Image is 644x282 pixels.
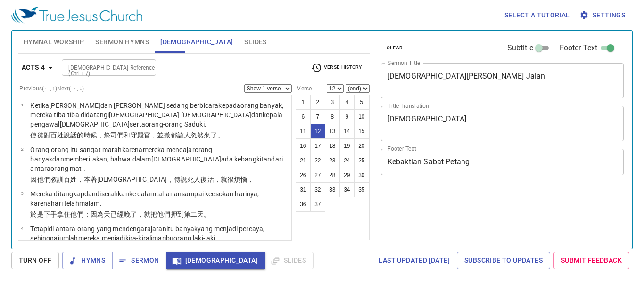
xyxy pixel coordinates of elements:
[190,131,224,139] wg4523: 忽然來了
[354,168,369,183] button: 30
[501,7,574,24] button: Select a tutorial
[354,124,369,139] button: 15
[30,225,264,242] wg191: ajaran
[120,255,159,266] span: Sermon
[339,138,355,153] button: 19
[339,168,355,183] button: 29
[504,9,570,21] span: Select a tutorial
[381,42,409,54] button: clear
[164,131,223,139] wg2532: 撒都該人
[30,102,283,128] wg1161: [PERSON_NAME]
[64,176,254,183] wg1321: 百姓
[11,252,59,269] button: Turn Off
[339,95,355,110] button: 4
[310,95,325,110] button: 2
[325,109,340,124] button: 8
[354,153,369,168] button: 25
[310,197,325,212] button: 37
[177,210,211,218] wg5084: 到
[560,42,598,54] span: Footer Text
[296,86,312,91] label: Verse
[18,59,60,76] button: Acts 4
[325,182,340,197] button: 33
[325,95,340,110] button: 3
[30,102,283,128] wg4314: orang banyak
[296,124,311,139] button: 11
[325,168,340,183] button: 28
[30,130,289,140] p: 使徒對
[30,175,289,184] p: 因
[457,252,550,269] a: Subscribe to Updates
[22,62,45,73] b: Acts 4
[44,210,211,218] wg2532: 下
[78,234,217,242] wg706: mereka menjadi
[205,121,206,128] wg4523: .
[130,121,206,128] wg2411: serta
[145,121,206,128] wg2532: orang-orang Saduki
[62,252,113,269] button: Hymns
[149,234,217,242] wg5613: lima
[305,61,367,75] button: Verse History
[30,155,283,172] wg2532: memberitakan
[64,131,224,139] wg2992: 說話
[578,7,629,24] button: Settings
[561,255,622,266] span: Submit Feedback
[30,146,283,172] wg1321: orang banyak
[339,109,355,124] button: 9
[325,124,340,139] button: 13
[30,224,289,243] p: Tetapi
[24,36,84,48] span: Hymnal Worship
[296,138,311,153] button: 16
[79,200,102,207] wg2235: malam
[339,124,355,139] button: 14
[97,176,254,183] wg1722: [DEMOGRAPHIC_DATA]
[77,131,223,139] wg2980: 的時候，祭司們
[57,210,211,218] wg5495: 拿住他們
[310,168,325,183] button: 27
[100,200,102,207] wg2073: .
[377,185,577,270] iframe: from-child
[30,190,259,207] wg5087: ke dalam
[11,7,142,24] img: True Jesus Church
[19,86,84,91] label: Previous (←, ↑) Next (→, ↓)
[19,255,51,266] span: Turn Off
[310,153,325,168] button: 22
[187,176,254,183] wg2605: 死人
[137,210,211,218] wg2073: ，就把
[30,189,289,208] p: Mereka ditangkap
[70,255,105,266] span: Hymns
[217,131,224,139] wg2186: 。
[104,210,210,218] wg1063: 天已經
[30,101,289,129] p: Ketika
[174,255,258,266] span: [DEMOGRAPHIC_DATA]
[30,190,259,207] wg2532: diserahkan
[30,146,283,172] wg1223: mereka mengajar
[51,200,101,207] wg1063: hari telah
[244,36,266,48] span: Slides
[375,252,454,269] a: Last updated [DATE]
[553,252,629,269] a: Submit Feedback
[30,155,283,172] wg1722: [DEMOGRAPHIC_DATA]
[21,102,23,107] span: 1
[310,109,325,124] button: 7
[60,121,206,128] wg4755: [DEMOGRAPHIC_DATA]
[58,234,217,242] wg2532: jumlah
[77,176,254,183] wg2992: ，本著
[296,153,311,168] button: 21
[30,111,282,128] wg2186: [DEMOGRAPHIC_DATA]-[DEMOGRAPHIC_DATA]
[310,182,325,197] button: 32
[131,131,224,139] wg2532: 守殿
[37,176,254,183] wg1223: 他們
[296,168,311,183] button: 26
[339,182,355,197] button: 34
[325,153,340,168] button: 23
[112,252,166,269] button: Sermon
[507,42,533,54] span: Subtitle
[581,9,625,21] span: Settings
[296,182,311,197] button: 31
[30,145,289,173] p: Orang-orang itu sangat marah
[296,109,311,124] button: 6
[95,36,149,48] span: Sermon Hymns
[339,153,355,168] button: 24
[30,155,283,172] wg2992: dan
